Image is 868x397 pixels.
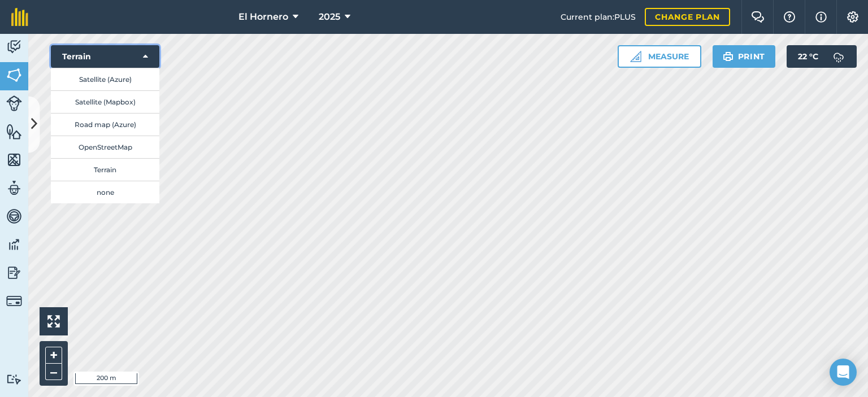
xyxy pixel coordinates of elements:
[6,208,22,225] img: svg+xml;base64,PD94bWwgdmVyc2lvbj0iMS4wIiBlbmNvZGluZz0idXRmLTgiPz4KPCEtLSBHZW5lcmF0b3I6IEFkb2JlIE...
[51,45,159,68] button: Terrain
[798,45,818,68] span: 22 ° C
[6,67,22,84] img: svg+xml;base64,PHN2ZyB4bWxucz0iaHR0cDovL3d3dy53My5vcmcvMjAwMC9zdmciIHdpZHRoPSI1NiIgaGVpZ2h0PSI2MC...
[751,11,765,23] img: Two speech bubbles overlapping with the left bubble in the forefront
[51,136,159,158] button: OpenStreetMap
[6,95,22,111] img: svg+xml;base64,PD94bWwgdmVyc2lvbj0iMS4wIiBlbmNvZGluZz0idXRmLTgiPz4KPCEtLSBHZW5lcmF0b3I6IEFkb2JlIE...
[713,45,776,68] button: Print
[787,45,857,68] button: 22 °C
[51,158,159,181] button: Terrain
[618,45,701,68] button: Measure
[45,364,62,380] button: –
[11,8,28,26] img: fieldmargin Logo
[6,123,22,140] img: svg+xml;base64,PHN2ZyB4bWxucz0iaHR0cDovL3d3dy53My5vcmcvMjAwMC9zdmciIHdpZHRoPSI1NiIgaGVpZ2h0PSI2MC...
[561,11,636,23] span: Current plan : PLUS
[846,11,860,23] img: A cog icon
[630,51,641,62] img: Ruler icon
[723,50,734,63] img: svg+xml;base64,PHN2ZyB4bWxucz0iaHR0cDovL3d3dy53My5vcmcvMjAwMC9zdmciIHdpZHRoPSIxOSIgaGVpZ2h0PSIyNC...
[6,236,22,253] img: svg+xml;base64,PD94bWwgdmVyc2lvbj0iMS4wIiBlbmNvZGluZz0idXRmLTgiPz4KPCEtLSBHZW5lcmF0b3I6IEFkb2JlIE...
[51,90,159,113] button: Satellite (Mapbox)
[47,315,60,328] img: Four arrows, one pointing top left, one top right, one bottom right and the last bottom left
[6,264,22,281] img: svg+xml;base64,PD94bWwgdmVyc2lvbj0iMS4wIiBlbmNvZGluZz0idXRmLTgiPz4KPCEtLSBHZW5lcmF0b3I6IEFkb2JlIE...
[319,10,340,24] span: 2025
[6,180,22,197] img: svg+xml;base64,PD94bWwgdmVyc2lvbj0iMS4wIiBlbmNvZGluZz0idXRmLTgiPz4KPCEtLSBHZW5lcmF0b3I6IEFkb2JlIE...
[6,38,22,55] img: svg+xml;base64,PD94bWwgdmVyc2lvbj0iMS4wIiBlbmNvZGluZz0idXRmLTgiPz4KPCEtLSBHZW5lcmF0b3I6IEFkb2JlIE...
[827,45,850,68] img: svg+xml;base64,PD94bWwgdmVyc2lvbj0iMS4wIiBlbmNvZGluZz0idXRmLTgiPz4KPCEtLSBHZW5lcmF0b3I6IEFkb2JlIE...
[51,113,159,136] button: Road map (Azure)
[51,181,159,203] button: none
[6,374,22,385] img: svg+xml;base64,PD94bWwgdmVyc2lvbj0iMS4wIiBlbmNvZGluZz0idXRmLTgiPz4KPCEtLSBHZW5lcmF0b3I6IEFkb2JlIE...
[6,151,22,168] img: svg+xml;base64,PHN2ZyB4bWxucz0iaHR0cDovL3d3dy53My5vcmcvMjAwMC9zdmciIHdpZHRoPSI1NiIgaGVpZ2h0PSI2MC...
[783,11,796,23] img: A question mark icon
[45,347,62,364] button: +
[645,8,730,26] a: Change plan
[238,10,288,24] span: El Hornero
[815,10,827,24] img: svg+xml;base64,PHN2ZyB4bWxucz0iaHR0cDovL3d3dy53My5vcmcvMjAwMC9zdmciIHdpZHRoPSIxNyIgaGVpZ2h0PSIxNy...
[830,359,857,386] div: Open Intercom Messenger
[51,68,159,90] button: Satellite (Azure)
[6,293,22,309] img: svg+xml;base64,PD94bWwgdmVyc2lvbj0iMS4wIiBlbmNvZGluZz0idXRmLTgiPz4KPCEtLSBHZW5lcmF0b3I6IEFkb2JlIE...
